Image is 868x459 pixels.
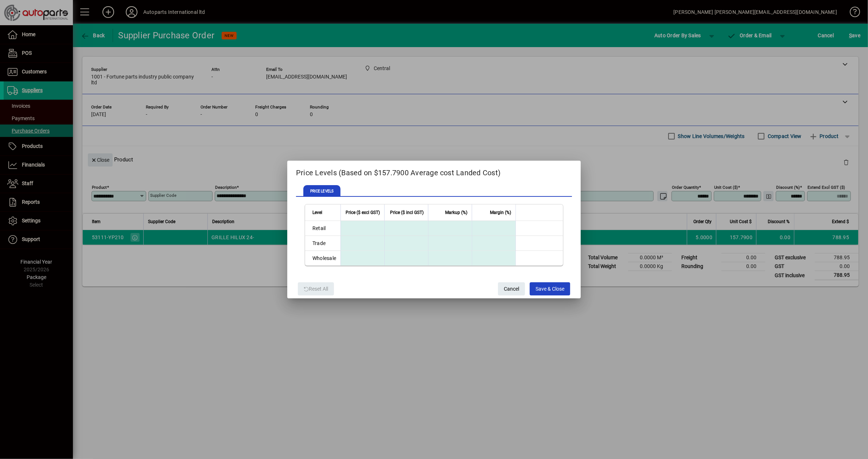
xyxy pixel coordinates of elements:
[536,283,564,295] span: Save & Close
[498,282,525,295] button: Cancel
[305,236,340,251] td: Trade
[390,209,424,217] span: Price ($ incl GST)
[303,185,340,197] span: PRICE LEVELS
[305,221,340,236] td: Retail
[305,251,340,265] td: Wholesale
[490,209,511,217] span: Margin (%)
[287,161,581,182] h2: Price Levels (Based on $157.7900 Average cost Landed Cost)
[346,209,380,217] span: Price ($ excl GST)
[504,283,519,295] span: Cancel
[312,209,322,217] span: Level
[445,209,467,217] span: Markup (%)
[530,282,570,295] button: Save & Close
